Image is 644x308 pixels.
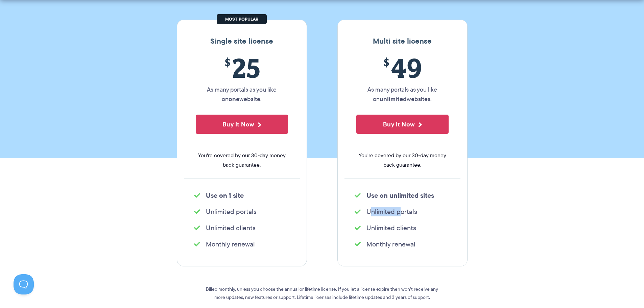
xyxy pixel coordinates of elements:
button: Buy It Now [196,115,288,134]
li: Monthly renewal [355,239,450,249]
span: 25 [196,52,288,83]
li: Unlimited portals [194,207,290,216]
p: Billed monthly, unless you choose the annual or lifetime license. If you let a license expire the... [200,285,444,301]
iframe: Toggle Customer Support [14,274,34,294]
span: 49 [356,52,449,83]
li: Unlimited clients [355,223,450,233]
p: As many portals as you like on website. [196,85,288,104]
h3: Single site license [184,37,300,46]
strong: unlimited [380,94,407,103]
strong: Use on unlimited sites [366,190,434,200]
h3: Multi site license [344,37,460,46]
span: You're covered by our 30-day money back guarantee. [196,151,288,170]
strong: Use on 1 site [206,190,244,200]
li: Unlimited portals [355,207,450,216]
button: Buy It Now [356,115,449,134]
strong: one [229,94,239,103]
p: As many portals as you like on websites. [356,85,449,104]
span: You're covered by our 30-day money back guarantee. [356,151,449,170]
li: Monthly renewal [194,239,290,249]
li: Unlimited clients [194,223,290,233]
